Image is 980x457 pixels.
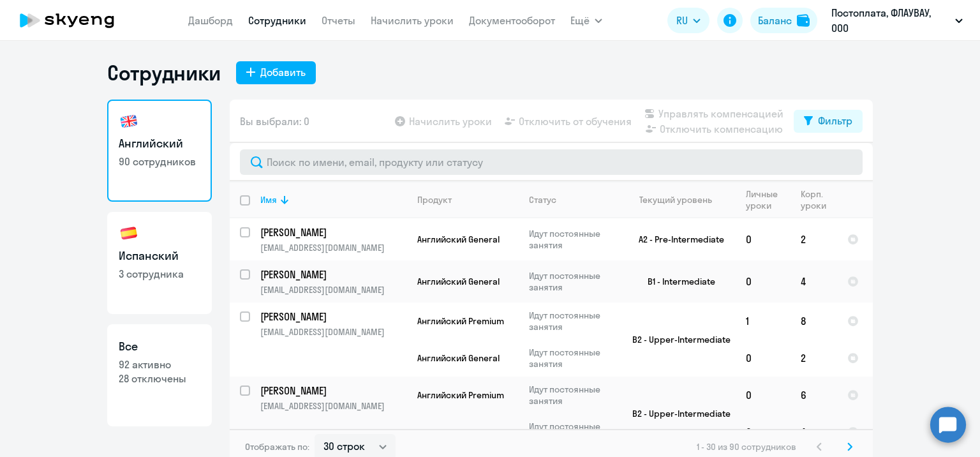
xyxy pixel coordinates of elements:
span: Английский General [417,234,500,245]
p: 28 отключены [119,371,200,386]
h1: Сотрудники [107,60,221,86]
a: Дашборд [188,14,233,27]
p: [EMAIL_ADDRESS][DOMAIN_NAME] [260,284,406,296]
p: [EMAIL_ADDRESS][DOMAIN_NAME] [260,242,406,253]
td: B1 - Intermediate [617,260,736,303]
p: [PERSON_NAME] [260,384,405,398]
div: Имя [260,194,406,206]
div: Личные уроки [746,188,790,211]
button: RU [667,8,709,33]
div: Статус [529,194,556,206]
button: Ещё [570,8,602,33]
td: 0 [736,377,791,414]
p: Идут постоянные занятия [529,310,616,333]
span: Английский General [417,276,500,287]
h3: Английский [119,135,200,152]
td: 6 [791,377,837,414]
a: Английский90 сотрудников [107,100,212,202]
button: Фильтр [794,110,863,133]
td: A2 - Pre-Intermediate [617,218,736,260]
p: 90 сотрудников [119,154,200,169]
td: 2 [791,218,837,260]
span: Ещё [570,13,590,28]
div: Баланс [758,13,792,28]
p: Идут постоянные занятия [529,421,616,444]
img: balance [797,14,810,27]
h3: Все [119,338,200,355]
a: Сотрудники [248,14,306,27]
span: Английский General [417,352,500,364]
a: Отчеты [322,14,355,27]
p: Идут постоянные занятия [529,347,616,370]
p: [EMAIL_ADDRESS][DOMAIN_NAME] [260,400,406,412]
p: [PERSON_NAME] [260,225,405,239]
td: 4 [791,414,837,451]
td: 8 [791,303,837,340]
td: 0 [736,414,791,451]
a: Начислить уроки [371,14,454,27]
span: Отображать по: [245,441,309,453]
button: Постоплата, ФЛАУВАУ, ООО [825,5,969,36]
a: [PERSON_NAME] [260,225,406,239]
p: 92 активно [119,357,200,371]
p: [PERSON_NAME] [260,267,405,281]
a: Документооборот [469,14,555,27]
button: Добавить [236,61,316,84]
span: Английский Premium [417,315,504,327]
a: [PERSON_NAME] [260,310,406,324]
img: spanish [119,223,139,244]
div: Продукт [417,194,452,206]
p: Идут постоянные занятия [529,228,616,251]
td: B2 - Upper-Intermediate [617,377,736,451]
span: Вы выбрали: 0 [240,114,309,129]
a: Все92 активно28 отключены [107,324,212,426]
a: [PERSON_NAME] [260,267,406,281]
p: [PERSON_NAME] [260,310,405,324]
span: Английский General [417,426,500,438]
td: B2 - Upper-Intermediate [617,303,736,377]
img: english [119,111,139,131]
td: 0 [736,340,791,377]
button: Балансbalance [750,8,817,33]
div: Добавить [260,64,306,80]
td: 0 [736,260,791,303]
input: Поиск по имени, email, продукту или статусу [240,149,863,175]
div: Текущий уровень [639,194,712,206]
td: 4 [791,260,837,303]
div: Текущий уровень [627,194,735,206]
td: 2 [791,340,837,377]
p: [EMAIL_ADDRESS][DOMAIN_NAME] [260,326,406,338]
a: Испанский3 сотрудника [107,212,212,314]
p: 3 сотрудника [119,267,200,281]
h3: Испанский [119,248,200,264]
p: Идут постоянные занятия [529,270,616,293]
div: Имя [260,194,277,206]
span: Английский Premium [417,389,504,401]
td: 1 [736,303,791,340]
td: 0 [736,218,791,260]
a: [PERSON_NAME] [260,384,406,398]
div: Фильтр [818,113,852,128]
span: RU [676,13,688,28]
span: 1 - 30 из 90 сотрудников [697,441,796,453]
p: Идут постоянные занятия [529,384,616,407]
div: Корп. уроки [801,188,836,211]
p: Постоплата, ФЛАУВАУ, ООО [831,5,950,36]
